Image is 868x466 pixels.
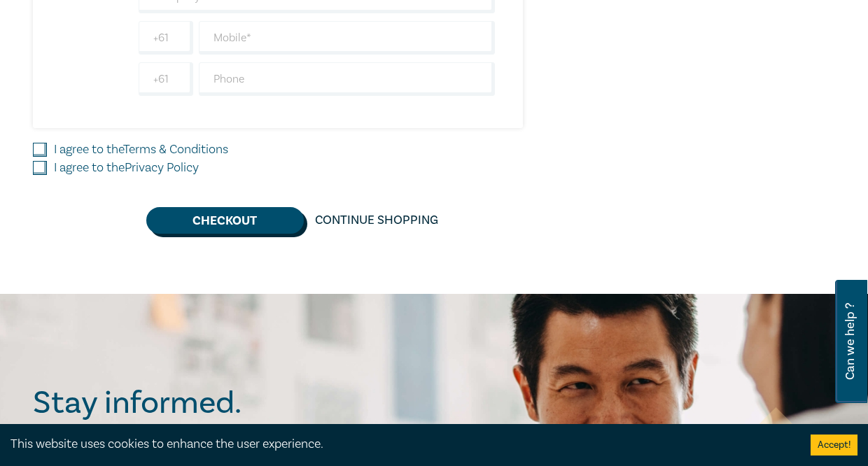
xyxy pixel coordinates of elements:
[139,21,193,55] input: +61
[33,385,363,421] h2: Stay informed.
[199,21,495,55] input: Mobile*
[811,435,857,456] button: Accept cookies
[139,62,193,96] input: +61
[123,141,228,157] a: Terms & Conditions
[54,159,199,177] label: I agree to the
[125,160,199,176] a: Privacy Policy
[54,141,228,159] label: I agree to the
[146,207,304,234] button: Checkout
[304,207,449,234] a: Continue Shopping
[10,435,790,453] div: This website uses cookies to enhance the user experience.
[843,288,857,395] span: Can we help ?
[199,62,495,96] input: Phone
